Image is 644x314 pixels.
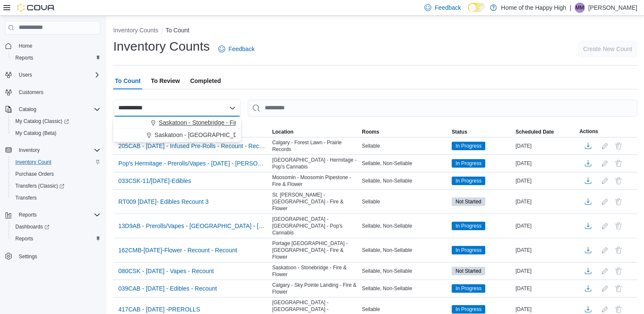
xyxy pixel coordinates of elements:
button: 080CSK - [DATE] - Vapes - Recount [115,265,217,277]
button: Edit count details [600,157,610,170]
span: Customers [19,89,43,96]
button: Reports [15,210,40,220]
span: Portage [GEOGRAPHIC_DATA] - [GEOGRAPHIC_DATA] - Fire & Flower [272,240,358,260]
div: [DATE] [514,283,578,294]
span: Saskatoon - Stonebridge - Fire & Flower [272,264,358,278]
span: Not Started [455,198,481,206]
a: Home [15,41,36,51]
button: Purchase Orders [9,168,104,180]
a: Customers [15,87,47,97]
div: Sellable, Non-Sellable [360,283,450,294]
button: Edit count details [600,265,610,277]
button: Status [450,127,514,137]
div: [DATE] [514,245,578,255]
span: Completed [190,72,221,89]
button: Edit count details [600,220,610,232]
input: Dark Mode [468,3,486,12]
div: Misha Marchuk [575,3,585,13]
button: Pop's Hermitage - Prerolls/Vapes - [DATE] - [PERSON_NAME] - [GEOGRAPHIC_DATA] - [GEOGRAPHIC_DATA]... [115,157,269,170]
div: Sellable, Non-Sellable [360,221,450,231]
button: 162CMB-[DATE]-Flower - Recount - Recount [115,244,240,257]
span: In Progress [455,142,481,150]
a: Feedback [215,40,258,57]
span: Reports [15,210,100,220]
button: Close list of options [229,105,236,111]
button: Delete [613,176,624,186]
span: My Catalog (Classic) [12,116,100,126]
span: Scheduled Date [515,128,554,135]
span: Home [15,40,100,51]
span: Moosomin - Moosomin Pipestone - Fire & Flower [272,174,358,188]
button: Inventory [2,144,104,156]
div: [DATE] [514,141,578,151]
span: In Progress [455,285,481,292]
img: Cova [17,3,55,12]
button: 039CAB - [DATE] - Edibles - Recount [115,282,220,295]
button: RT009 [DATE]- Edibles Recount 3 [115,195,212,208]
span: 417CAB - [DATE] -PREROLLS [118,305,200,314]
a: Transfers (Classic) [9,180,104,192]
span: My Catalog (Beta) [12,128,100,138]
button: Catalog [15,104,40,114]
span: Reports [15,235,33,242]
span: My Catalog (Classic) [15,118,69,125]
span: Reports [15,54,33,61]
button: Delete [613,221,624,231]
button: Reports [9,233,104,245]
span: Transfers (Classic) [12,181,100,191]
span: 13D9AB - Prerolls/Vapes - [GEOGRAPHIC_DATA] - [GEOGRAPHIC_DATA] - [GEOGRAPHIC_DATA] - Pop's Cannabis [118,222,265,230]
button: Edit count details [600,174,610,187]
button: To Count [166,27,189,34]
button: Rooms [360,127,450,137]
span: Inventory [19,147,40,154]
span: Transfers (Classic) [15,183,64,189]
span: Settings [15,251,100,261]
input: This is a search bar. After typing your query, hit enter to filter the results lower in the page. [248,100,637,117]
span: In Progress [452,222,485,230]
button: Inventory Counts [113,27,158,34]
span: 205CAB - [DATE] - Infused Pre-Rolls - Recount - Recount [118,142,265,150]
button: Reports [9,52,104,64]
span: In Progress [452,305,485,314]
span: Reports [12,53,100,63]
span: [GEOGRAPHIC_DATA] - [GEOGRAPHIC_DATA] - Pop's Cannabis [272,216,358,236]
a: Inventory Count [12,157,55,167]
span: My Catalog (Beta) [15,130,57,137]
button: Users [15,70,35,80]
button: Edit count details [600,140,610,152]
span: In Progress [455,246,481,254]
span: Settings [19,253,37,260]
span: In Progress [455,222,481,230]
div: Sellable, Non-Sellable [360,158,450,168]
span: Catalog [15,104,100,114]
div: Sellable, Non-Sellable [360,176,450,186]
div: Sellable, Non-Sellable [360,266,450,276]
div: [DATE] [514,176,578,186]
a: Dashboards [12,222,53,232]
nav: Complex example [5,36,100,285]
button: Create New Count [578,40,637,57]
span: Purchase Orders [12,169,100,179]
span: Users [15,70,100,80]
button: Delete [613,266,624,276]
span: Purchase Orders [15,171,54,177]
button: Edit count details [600,195,610,208]
a: My Catalog (Classic) [12,116,72,126]
span: Saskatoon - Stonebridge - Fire & Flower [159,118,265,127]
span: Users [19,71,32,78]
a: My Catalog (Beta) [12,128,60,138]
span: RT009 [DATE]- Edibles Recount 3 [118,197,209,206]
div: [DATE] [514,158,578,168]
span: In Progress [452,246,485,254]
span: Status [452,128,467,135]
button: Delete [613,245,624,255]
span: 080CSK - [DATE] - Vapes - Recount [118,267,214,275]
button: Scheduled Date [514,127,578,137]
span: In Progress [455,177,481,185]
h1: Inventory Counts [113,38,210,55]
span: In Progress [455,305,481,313]
nav: An example of EuiBreadcrumbs [113,26,637,36]
span: St. [PERSON_NAME] - [GEOGRAPHIC_DATA] - Fire & Flower [272,191,358,212]
span: To Count [115,72,140,89]
a: My Catalog (Classic) [9,115,104,127]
